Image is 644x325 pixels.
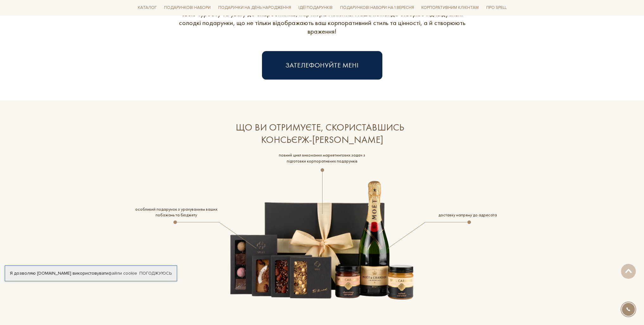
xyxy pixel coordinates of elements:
[419,3,481,13] a: Корпоративним клієнтам
[338,3,417,13] a: Подарункові набори на 1 Вересня
[108,271,137,276] a: файли cookie
[135,3,159,13] a: Каталог
[271,153,373,168] div: повний цикл виконаних маркетингових задач з підготовки корпоративних подарунків
[5,271,177,276] div: Я дозволяю [DOMAIN_NAME] використовувати
[484,3,509,13] a: Про Spell
[126,207,227,222] div: особливий подарунок з урахуванням ваших побажань та бюджету
[296,3,335,13] a: Ідеї подарунків
[262,51,382,80] button: Зателефонуйте мені
[176,121,468,146] div: Що ви отримуєте, скориставшись консьєрж-[PERSON_NAME]
[139,271,172,276] a: Погоджуюсь
[176,1,468,36] div: ​​[PERSON_NAME] пропонує унікальні корпоративні рішення для компаній, які прагнуть підкреслити св...
[216,3,294,13] a: Подарунки на День народження
[162,3,213,13] a: Подарункові набори
[417,207,519,222] div: доставку напряму до адресата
